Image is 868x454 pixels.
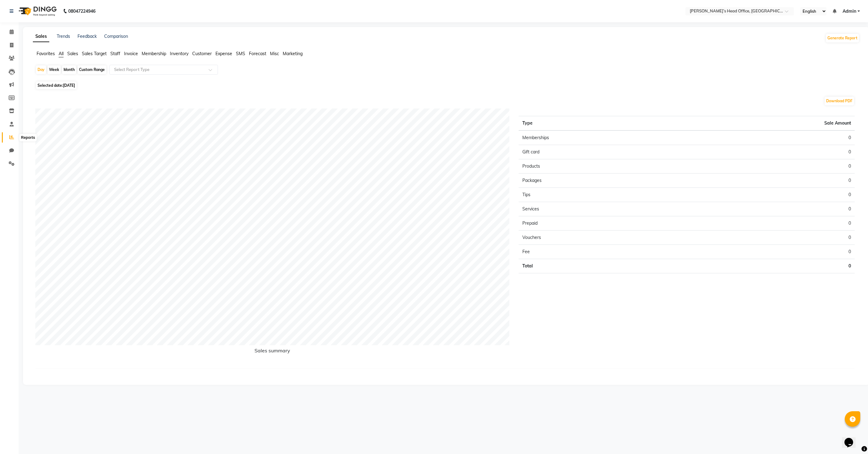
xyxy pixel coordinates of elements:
[687,245,855,259] td: 0
[57,33,70,39] a: Trends
[37,51,55,56] span: Favorites
[519,174,687,188] td: Packages
[519,116,687,131] th: Type
[519,202,687,216] td: Services
[270,51,279,56] span: Misc
[519,130,687,145] td: Memberships
[687,174,855,188] td: 0
[36,82,77,89] span: Selected date:
[283,51,303,56] span: Marketing
[170,51,188,56] span: Inventory
[825,97,854,105] button: Download PDF
[82,51,107,56] span: Sales Target
[843,8,856,15] span: Admin
[104,33,128,39] a: Comparison
[192,51,212,56] span: Customer
[687,259,855,273] td: 0
[59,51,64,56] span: All
[67,51,78,56] span: Sales
[519,188,687,202] td: Tips
[687,145,855,159] td: 0
[842,429,862,448] iframe: chat widget
[35,348,509,356] h6: Sales summary
[47,65,61,74] div: Week
[687,188,855,202] td: 0
[687,159,855,174] td: 0
[519,231,687,245] td: Vouchers
[62,65,76,74] div: Month
[16,2,58,20] img: logo
[215,51,232,56] span: Expense
[687,216,855,231] td: 0
[519,216,687,231] td: Prepaid
[142,51,166,56] span: Membership
[124,51,138,56] span: Invoice
[68,2,95,20] b: 08047224946
[20,134,37,141] div: Reports
[110,51,120,56] span: Staff
[77,65,106,74] div: Custom Range
[826,34,859,42] button: Generate Report
[519,245,687,259] td: Fee
[687,202,855,216] td: 0
[33,31,49,42] a: Sales
[687,116,855,131] th: Sale Amount
[687,130,855,145] td: 0
[519,259,687,273] td: Total
[687,231,855,245] td: 0
[77,33,97,39] a: Feedback
[249,51,266,56] span: Forecast
[519,159,687,174] td: Products
[519,145,687,159] td: Gift card
[36,65,46,74] div: Day
[236,51,245,56] span: SMS
[63,83,75,88] span: [DATE]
